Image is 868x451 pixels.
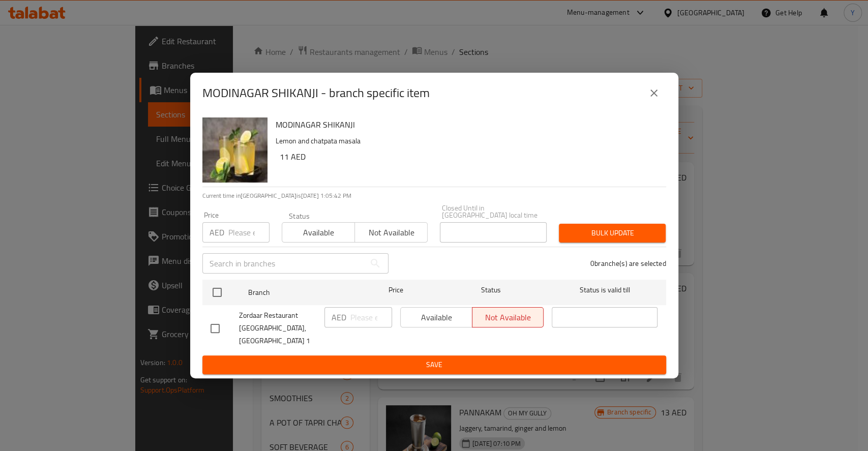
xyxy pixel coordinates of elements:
button: Not available [354,222,428,243]
h6: MODINAGAR SHIKANJI [276,117,658,132]
img: MODINAGAR SHIKANJI [202,117,267,183]
p: Lemon and chatpata masala [276,135,658,147]
input: Search in branches [202,253,365,274]
p: AED [332,311,346,323]
p: 0 branche(s) are selected [590,258,666,268]
span: Branch [248,286,354,299]
span: Save [211,358,658,371]
button: Available [282,222,355,243]
input: Please enter price [228,222,270,243]
h2: MODINAGAR SHIKANJI - branch specific item [202,85,430,101]
p: Current time in [GEOGRAPHIC_DATA] is [DATE] 1:05:42 PM [202,191,666,200]
span: Status [438,284,544,296]
button: close [642,81,666,105]
button: Save [202,355,666,374]
p: AED [209,226,224,238]
span: Zordaar Restaurant [GEOGRAPHIC_DATA], [GEOGRAPHIC_DATA] 1 [239,309,316,347]
button: Bulk update [559,224,666,243]
span: Bulk update [567,227,657,239]
span: Not available [359,225,424,240]
input: Please enter price [350,307,392,327]
span: Available [286,225,351,240]
h6: 11 AED [280,149,658,164]
span: Price [362,284,430,296]
span: Status is valid till [552,284,657,296]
